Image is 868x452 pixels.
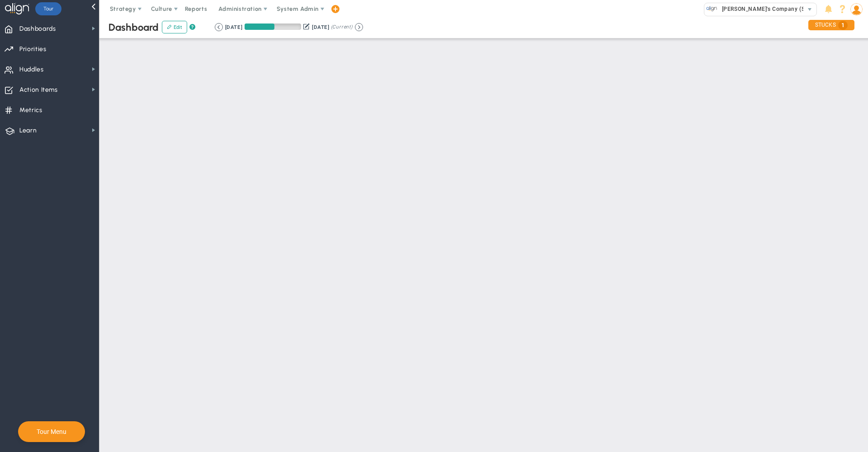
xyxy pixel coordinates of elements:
[331,23,353,31] span: (Current)
[245,24,301,30] div: Period Progress: 53% Day 49 of 91 with 42 remaining.
[717,3,827,15] span: [PERSON_NAME]'s Company (Sandbox)
[19,19,56,38] span: Dashboards
[162,21,187,33] button: Edit
[706,3,717,14] img: 33318.Company.photo
[355,23,363,31] button: Go to next period
[19,121,37,140] span: Learn
[19,60,44,79] span: Huddles
[110,5,136,12] span: Strategy
[808,20,854,30] div: STUCKS
[151,5,172,12] span: Culture
[34,428,69,436] button: Tour Menu
[19,101,42,120] span: Metrics
[215,23,223,31] button: Go to previous period
[218,5,261,12] span: Administration
[803,3,816,16] span: select
[108,21,159,33] span: Dashboard
[850,3,863,15] img: 48978.Person.photo
[277,5,319,12] span: System Admin
[838,21,848,30] span: 1
[19,40,47,59] span: Priorities
[312,23,329,31] div: [DATE]
[225,23,242,31] div: [DATE]
[19,80,58,99] span: Action Items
